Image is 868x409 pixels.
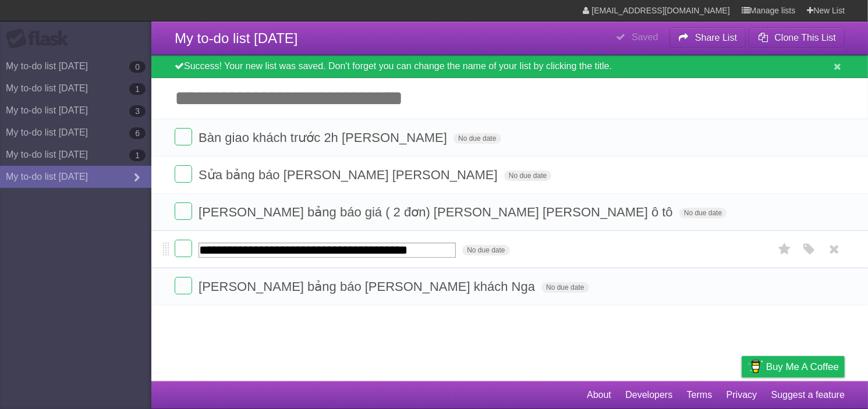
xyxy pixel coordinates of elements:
span: Sửa bảng báo [PERSON_NAME] [PERSON_NAME] [199,168,501,182]
span: Buy me a coffee [766,357,839,377]
label: Done [175,240,192,257]
button: Clone This List [749,27,845,48]
label: Done [175,202,192,220]
a: About [587,384,611,406]
button: Share List [669,27,746,48]
span: No due date [541,282,589,293]
label: Done [175,128,192,145]
span: No due date [504,170,551,181]
b: 0 [129,61,146,73]
b: Share List [695,33,737,42]
span: No due date [679,208,727,218]
span: My to-do list [DATE] [175,30,298,46]
span: No due date [462,245,509,255]
a: Buy me a coffee [742,356,845,378]
div: Success! Your new list was saved. Don't forget you can change the name of your list by clicking t... [151,55,868,78]
div: Flask [6,29,76,49]
a: Developers [625,384,672,406]
img: Buy me a coffee [747,357,763,376]
b: 1 [129,83,146,95]
label: Done [175,277,192,294]
b: 3 [129,105,146,117]
span: [PERSON_NAME] bảng báo [PERSON_NAME] khách Nga [199,279,538,294]
span: No due date [454,133,501,144]
b: Saved [632,32,658,42]
a: Terms [687,384,713,406]
b: 6 [129,127,146,139]
label: Done [175,165,192,183]
span: [PERSON_NAME] bảng báo giá ( 2 đơn) [PERSON_NAME] [PERSON_NAME] ô tô [199,205,676,219]
b: 1 [129,150,146,161]
a: Privacy [727,384,757,406]
a: Suggest a feature [771,384,845,406]
b: Clone This List [774,33,836,42]
span: Bàn giao khách trước 2h [PERSON_NAME] [199,130,450,145]
label: Star task [774,240,796,259]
